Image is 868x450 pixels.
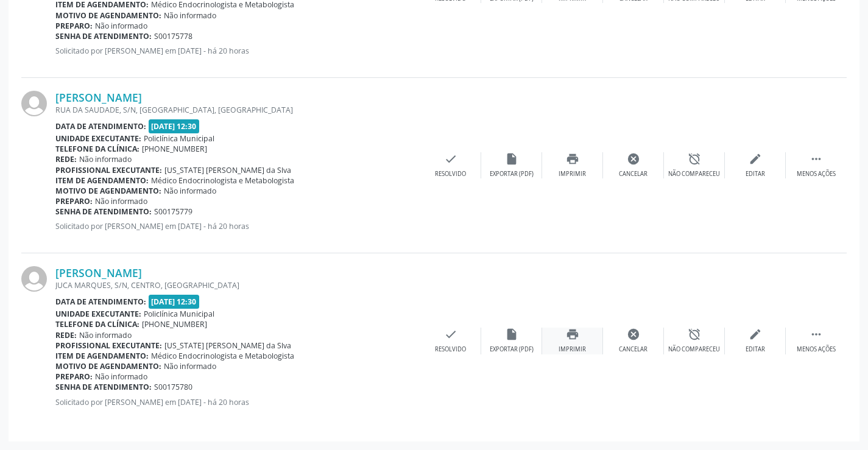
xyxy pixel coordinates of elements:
b: Profissional executante: [55,340,162,351]
div: Exportar (PDF) [490,170,534,178]
i: cancel [627,328,640,341]
p: Solicitado por [PERSON_NAME] em [DATE] - há 20 horas [55,397,420,407]
span: Médico Endocrinologista e Metabologista [151,351,294,361]
b: Senha de atendimento: [55,31,152,41]
i: print [566,328,579,341]
div: Resolvido [435,345,466,354]
div: Não compareceu [668,170,720,178]
b: Item de agendamento: [55,175,149,186]
span: Não informado [95,21,147,31]
span: Não informado [95,371,147,382]
a: [PERSON_NAME] [55,91,142,104]
i:  [810,152,823,166]
span: [US_STATE] [PERSON_NAME] da Slva [164,340,291,351]
b: Data de atendimento: [55,121,146,132]
b: Unidade executante: [55,133,141,144]
div: Menos ações [797,170,836,178]
div: Cancelar [619,170,647,178]
div: RUA DA SAUDADE, S/N, [GEOGRAPHIC_DATA], [GEOGRAPHIC_DATA] [55,105,420,115]
span: S00175780 [154,382,192,392]
i: check [444,328,457,341]
p: Solicitado por [PERSON_NAME] em [DATE] - há 20 horas [55,46,420,56]
b: Senha de atendimento: [55,206,152,217]
span: Médico Endocrinologista e Metabologista [151,175,294,186]
div: Não compareceu [668,345,720,354]
span: Não informado [164,10,216,21]
span: Não informado [164,186,216,196]
div: Cancelar [619,345,647,354]
b: Unidade executante: [55,309,141,319]
span: Policlínica Municipal [144,133,214,144]
div: Exportar (PDF) [490,345,534,354]
i: alarm_off [688,328,701,341]
i: print [566,152,579,166]
i: edit [749,328,762,341]
div: Menos ações [797,345,836,354]
span: Não informado [79,330,132,340]
div: Imprimir [559,345,586,354]
b: Rede: [55,330,77,340]
span: S00175779 [154,206,192,217]
i: cancel [627,152,640,166]
a: [PERSON_NAME] [55,266,142,279]
span: Não informado [164,361,216,371]
i: edit [749,152,762,166]
span: [DATE] 12:30 [149,295,200,309]
div: Imprimir [559,170,586,178]
b: Preparo: [55,196,93,206]
b: Motivo de agendamento: [55,186,161,196]
span: [DATE] 12:30 [149,119,200,133]
div: JUCA MARQUES, S/N, CENTRO, [GEOGRAPHIC_DATA] [55,280,420,290]
b: Senha de atendimento: [55,382,152,392]
b: Item de agendamento: [55,351,149,361]
div: Editar [746,170,765,178]
i: alarm_off [688,152,701,166]
b: Profissional executante: [55,165,162,175]
span: Não informado [95,196,147,206]
b: Data de atendimento: [55,297,146,307]
b: Rede: [55,154,77,164]
span: [PHONE_NUMBER] [142,319,207,329]
div: Resolvido [435,170,466,178]
div: Editar [746,345,765,354]
i: check [444,152,457,166]
span: Não informado [79,154,132,164]
span: [PHONE_NUMBER] [142,144,207,154]
b: Telefone da clínica: [55,319,139,329]
img: img [21,266,47,292]
i: insert_drive_file [505,152,518,166]
b: Motivo de agendamento: [55,10,161,21]
b: Preparo: [55,21,93,31]
i:  [810,328,823,341]
i: insert_drive_file [505,328,518,341]
span: Policlínica Municipal [144,309,214,319]
b: Motivo de agendamento: [55,361,161,371]
b: Telefone da clínica: [55,144,139,154]
p: Solicitado por [PERSON_NAME] em [DATE] - há 20 horas [55,221,420,231]
b: Preparo: [55,371,93,382]
img: img [21,91,47,116]
span: [US_STATE] [PERSON_NAME] da Slva [164,165,291,175]
span: S00175778 [154,31,192,41]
